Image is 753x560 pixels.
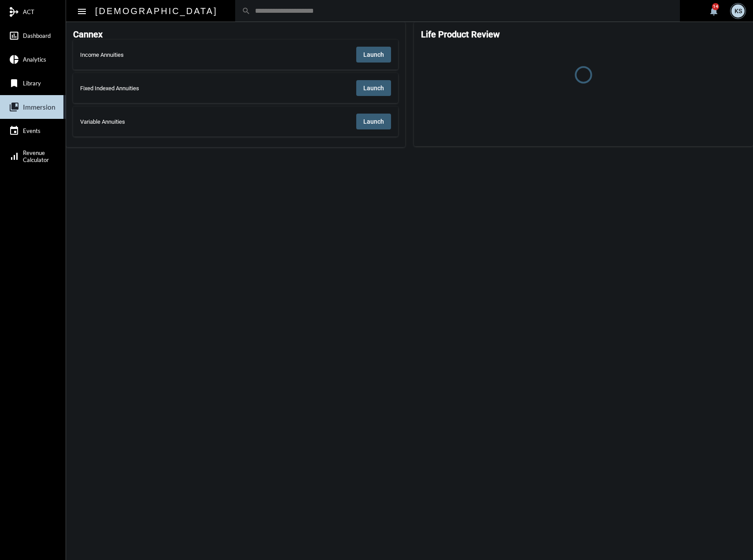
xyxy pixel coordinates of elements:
span: Dashboard [23,32,51,39]
span: Launch [363,51,384,58]
mat-icon: insert_chart_outlined [9,30,19,41]
span: Launch [363,118,384,125]
mat-icon: bookmark [9,78,19,88]
h2: Cannex [73,29,103,40]
span: Revenue Calculator [23,149,49,163]
div: KS [731,4,745,18]
mat-icon: Side nav toggle icon [77,6,87,17]
div: Variable Annuities [80,118,202,125]
h2: [DEMOGRAPHIC_DATA] [95,4,218,18]
mat-icon: mediation [9,7,19,17]
h2: Life Product Review [421,29,500,40]
mat-icon: signal_cellular_alt [9,151,19,162]
button: Launch [356,80,391,96]
mat-icon: notifications [709,6,719,16]
mat-icon: event [9,125,19,136]
mat-icon: pie_chart [9,54,19,65]
button: Launch [356,114,391,129]
span: Immersion [23,103,55,111]
span: Events [23,127,41,134]
button: Launch [356,47,391,63]
mat-icon: collections_bookmark [9,102,19,112]
button: Toggle sidenav [73,2,91,20]
div: 14 [712,3,719,10]
span: Analytics [23,56,46,63]
div: Fixed Indexed Annuities [80,85,211,92]
span: Launch [363,85,384,92]
span: Library [23,80,41,87]
div: Income Annuities [80,52,201,58]
mat-icon: search [242,7,251,15]
span: ACT [23,8,34,15]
